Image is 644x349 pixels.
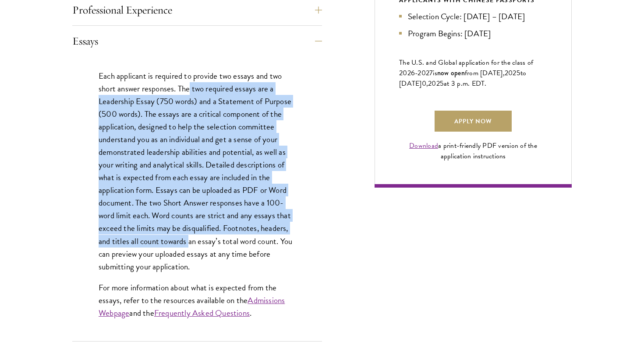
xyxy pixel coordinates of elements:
span: is [433,68,437,78]
span: 5 [517,68,520,78]
a: Download [409,140,438,151]
span: from [DATE], [465,68,505,78]
span: 5 [440,78,444,89]
span: 202 [428,78,440,89]
span: to [DATE] [399,68,526,89]
span: -202 [415,68,429,78]
span: 0 [422,78,426,89]
span: 202 [505,68,517,78]
li: Selection Cycle: [DATE] – [DATE] [399,10,547,23]
span: 6 [411,68,415,78]
div: a print-friendly PDF version of the application instructions [399,140,547,161]
a: Admissions Webpage [99,294,285,319]
span: at 3 p.m. EDT. [444,78,487,89]
a: Apply Now [435,111,512,132]
p: Each applicant is required to provide two essays and two short answer responses. The two required... [99,70,296,273]
span: now open [437,68,465,78]
a: Frequently Asked Questions [154,307,250,319]
span: , [426,78,428,89]
p: For more information about what is expected from the essays, refer to the resources available on ... [99,281,296,319]
li: Program Begins: [DATE] [399,27,547,40]
span: The U.S. and Global application for the class of 202 [399,57,533,78]
button: Essays [72,31,322,52]
span: 7 [429,68,433,78]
